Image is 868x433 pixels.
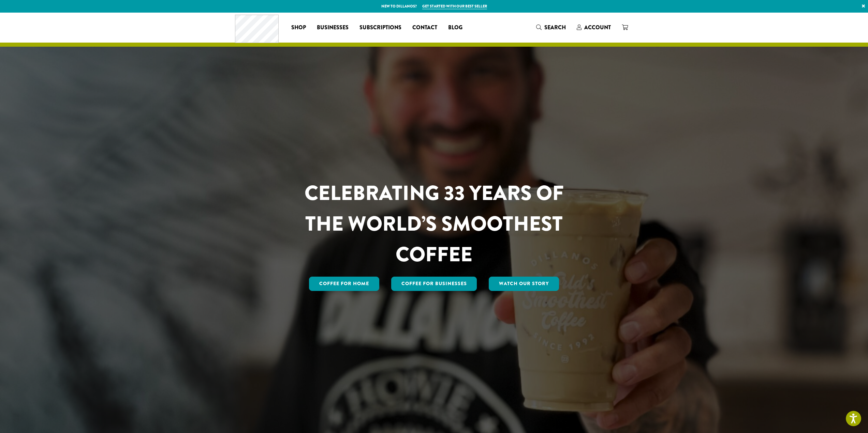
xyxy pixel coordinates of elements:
[359,24,401,32] span: Subscriptions
[391,277,477,291] a: Coffee For Businesses
[422,3,487,9] a: Get started with our best seller
[448,24,462,32] span: Blog
[317,24,349,32] span: Businesses
[531,22,571,33] a: Search
[489,277,559,291] a: Watch Our Story
[412,24,437,32] span: Contact
[584,24,611,31] span: Account
[284,178,584,270] h1: CELEBRATING 33 YEARS OF THE WORLD’S SMOOTHEST COFFEE
[291,24,306,32] span: Shop
[309,277,379,291] a: Coffee for Home
[544,24,566,31] span: Search
[286,22,311,33] a: Shop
